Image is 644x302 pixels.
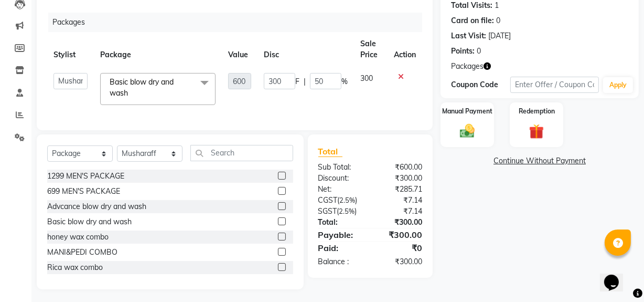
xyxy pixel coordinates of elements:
[310,173,370,184] div: Discount:
[318,195,338,205] span: CGST
[600,260,634,291] iframe: chat widget
[455,122,479,140] img: _cash.svg
[47,216,132,227] div: Basic blow dry and wash
[370,184,430,195] div: ₹285.71
[190,145,293,161] input: Search
[310,184,370,195] div: Net:
[128,88,133,98] a: x
[310,228,370,241] div: Payable:
[488,30,511,41] div: [DATE]
[47,201,146,212] div: Advcance blow dry and wash
[451,15,494,26] div: Card on file:
[370,256,430,267] div: ₹300.00
[47,247,117,258] div: MANI&PEDI COMBO
[318,146,342,157] span: Total
[222,32,257,67] th: Value
[94,32,222,67] th: Package
[388,32,422,67] th: Action
[451,79,510,90] div: Coupon Code
[310,256,370,267] div: Balance :
[370,217,430,228] div: ₹300.00
[47,232,109,243] div: honey wax combo
[47,171,124,182] div: 1299 MEN'S PACKAGE
[370,206,430,217] div: ₹7.14
[310,242,370,254] div: Paid:
[477,46,481,57] div: 0
[48,13,430,32] div: Packages
[47,32,94,67] th: Stylist
[370,162,430,173] div: ₹600.00
[257,32,354,67] th: Disc
[510,77,599,93] input: Enter Offer / Coupon Code
[519,107,555,116] label: Redemption
[354,32,388,67] th: Sale Price
[310,217,370,228] div: Total:
[370,228,430,241] div: ₹300.00
[451,30,486,41] div: Last Visit:
[524,122,549,141] img: _gift.svg
[47,262,103,273] div: Rica wax combo
[370,195,430,206] div: ₹7.14
[310,206,370,217] div: ( )
[360,74,373,83] span: 300
[451,61,484,72] span: Packages
[310,195,370,206] div: ( )
[340,196,356,204] span: 2.5%
[496,15,500,26] div: 0
[318,206,337,216] span: SGST
[304,76,306,87] span: |
[295,76,299,87] span: F
[341,76,348,87] span: %
[370,242,430,254] div: ₹0
[443,155,637,166] a: Continue Without Payment
[370,173,430,184] div: ₹300.00
[47,186,120,197] div: 699 MEN'S PACKAGE
[603,77,633,93] button: Apply
[310,162,370,173] div: Sub Total:
[110,77,174,98] span: Basic blow dry and wash
[442,107,492,116] label: Manual Payment
[339,207,355,215] span: 2.5%
[451,46,475,57] div: Points:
